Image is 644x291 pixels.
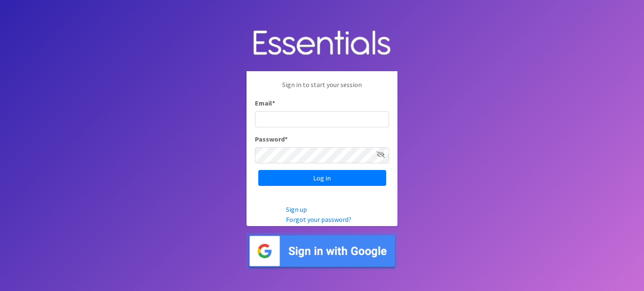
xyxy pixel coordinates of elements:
[255,134,288,144] label: Password
[286,205,307,214] a: Sign up
[255,80,389,98] p: Sign in to start your session
[247,22,397,65] img: Human Essentials
[272,99,275,107] abbr: required
[285,135,288,143] abbr: required
[255,98,275,108] label: Email
[258,170,386,186] input: Log in
[247,233,397,269] img: Sign in with Google
[286,215,351,224] a: Forgot your password?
